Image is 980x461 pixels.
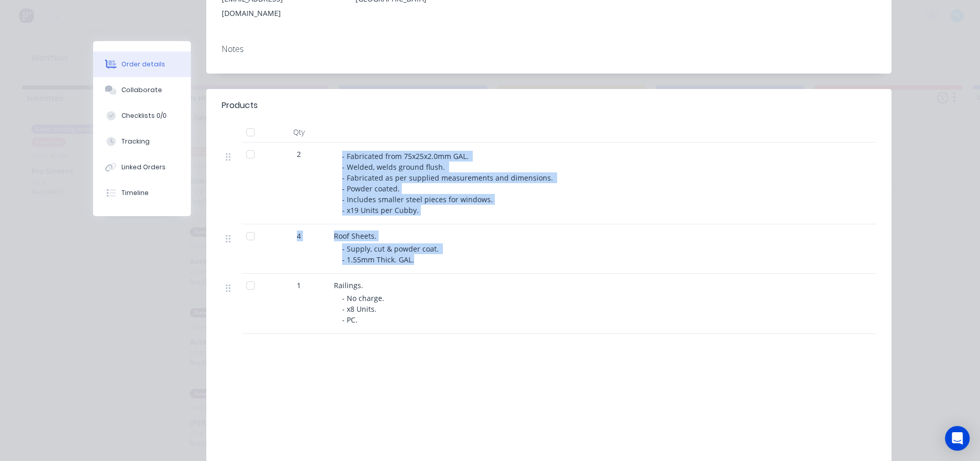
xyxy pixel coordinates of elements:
div: Linked Orders [121,163,166,172]
span: 1 [297,280,301,291]
div: Qty [268,122,330,143]
span: Railings. [334,280,363,290]
span: 4 [297,230,301,241]
div: Collaborate [121,85,162,95]
button: Checklists 0/0 [93,103,191,129]
span: - Supply, cut & powder coat. - 1.55mm Thick. GAL. [342,244,441,264]
div: Order details [121,60,165,69]
span: - No charge. - x8 Units. - PC. [342,293,386,325]
button: Tracking [93,129,191,154]
div: Products [222,99,258,112]
div: Checklists 0/0 [121,111,167,120]
button: Order details [93,51,191,77]
span: 2 [297,149,301,159]
div: Tracking [121,137,150,146]
div: Timeline [121,188,149,198]
span: Roof Sheets. [334,231,377,241]
button: Timeline [93,180,191,206]
div: Open Intercom Messenger [945,426,970,451]
button: Linked Orders [93,154,191,180]
button: Collaborate [93,77,191,103]
span: - Fabricated from 75x25x2.0mm GAL. - Welded, welds ground flush. - Fabricated as per supplied mea... [342,151,555,215]
div: Notes [222,44,876,54]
